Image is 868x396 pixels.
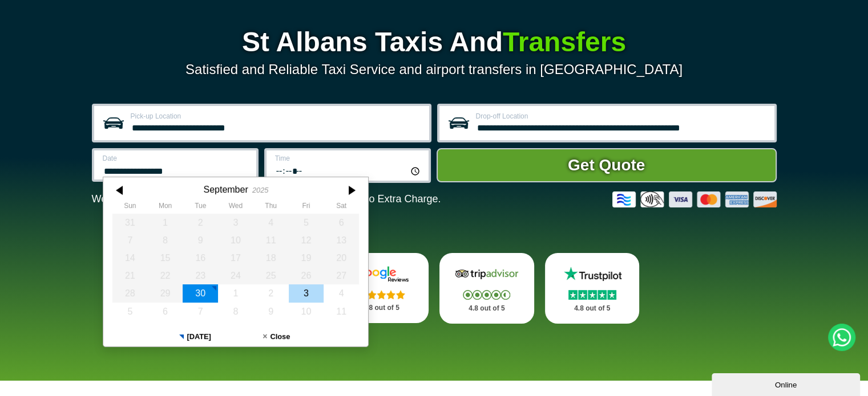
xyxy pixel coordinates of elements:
[712,371,862,396] iframe: chat widget
[253,284,288,302] div: 02 October 2025
[92,28,777,56] h1: St Albans Taxis And
[347,266,415,283] img: Google
[288,284,324,302] div: 03 October 2025
[288,303,324,320] div: 10 October 2025
[324,284,359,302] div: 04 October 2025
[452,301,522,316] p: 4.8 out of 5
[218,231,253,249] div: 10 September 2025
[288,267,324,284] div: 26 September 2025
[147,202,183,213] th: Monday
[236,327,317,346] button: Close
[183,284,218,302] div: 30 September 2025
[253,249,288,267] div: 18 September 2025
[252,186,268,194] div: 2025
[324,231,359,249] div: 13 September 2025
[310,193,441,205] span: The Car at No Extra Charge.
[147,231,183,249] div: 08 September 2025
[203,184,248,195] div: September
[154,327,236,346] button: [DATE]
[112,303,148,320] div: 05 October 2025
[112,202,148,213] th: Sunday
[568,290,616,300] img: Stars
[358,290,405,299] img: Stars
[288,214,324,231] div: 05 September 2025
[324,214,359,231] div: 06 September 2025
[112,214,148,231] div: 31 August 2025
[612,191,777,207] img: Credit And Debit Cards
[558,301,627,316] p: 4.8 out of 5
[253,214,288,231] div: 04 September 2025
[147,284,183,302] div: 29 September 2025
[218,249,253,267] div: 17 September 2025
[253,303,288,320] div: 09 October 2025
[288,249,324,267] div: 19 September 2025
[324,249,359,267] div: 20 September 2025
[92,193,441,205] p: We Now Accept Card & Contactless Payment In
[275,155,422,162] label: Time
[112,267,148,284] div: 21 September 2025
[545,253,640,324] a: Trustpilot Stars 4.8 out of 5
[147,267,183,284] div: 22 September 2025
[112,249,148,267] div: 14 September 2025
[131,113,422,120] label: Pick-up Location
[463,290,510,300] img: Stars
[437,148,777,182] button: Get Quote
[288,231,324,249] div: 12 September 2025
[253,231,288,249] div: 11 September 2025
[253,202,288,213] th: Thursday
[439,253,534,324] a: Tripadvisor Stars 4.8 out of 5
[218,214,253,231] div: 03 September 2025
[218,284,253,302] div: 01 October 2025
[183,231,218,249] div: 09 September 2025
[147,303,183,320] div: 06 October 2025
[183,214,218,231] div: 02 September 2025
[476,113,768,120] label: Drop-off Location
[103,155,249,162] label: Date
[218,303,253,320] div: 08 October 2025
[324,267,359,284] div: 27 September 2025
[324,303,359,320] div: 11 October 2025
[112,284,148,302] div: 28 September 2025
[147,249,183,267] div: 15 September 2025
[218,202,253,213] th: Wednesday
[288,202,324,213] th: Friday
[453,266,521,283] img: Tripadvisor
[183,303,218,320] div: 07 October 2025
[92,62,777,77] p: Satisfied and Reliable Taxi Service and airport transfers in [GEOGRAPHIC_DATA]
[147,214,183,231] div: 01 September 2025
[183,202,218,213] th: Tuesday
[183,249,218,267] div: 16 September 2025
[324,202,359,213] th: Saturday
[253,267,288,284] div: 25 September 2025
[346,301,416,315] p: 4.8 out of 5
[503,27,626,57] span: Transfers
[112,231,148,249] div: 07 September 2025
[218,267,253,284] div: 24 September 2025
[558,266,627,283] img: Trustpilot
[183,267,218,284] div: 23 September 2025
[334,253,429,323] a: Google Stars 4.8 out of 5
